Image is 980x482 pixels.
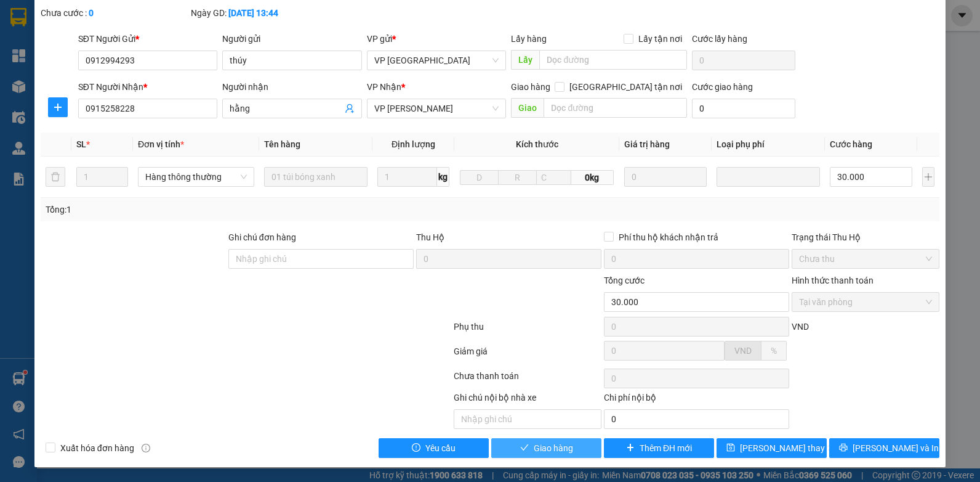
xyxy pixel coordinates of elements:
span: Định lượng [392,139,435,149]
input: Dọc đường [539,50,686,70]
span: VND [734,346,752,356]
span: VP Trần Khát Chân [374,99,499,118]
div: Chi phí nội bộ [604,391,789,409]
span: Giao [511,98,544,118]
span: user-add [345,104,355,113]
span: VND [792,322,809,332]
b: 0 [89,8,94,18]
span: Giá trị hàng [624,139,670,149]
span: Lấy tận nơi [633,32,687,46]
span: [GEOGRAPHIC_DATA] tận nơi [564,80,687,94]
span: VP Nhận [367,82,401,92]
input: VD: Bàn, Ghế [264,167,367,187]
input: Cước giao hàng [692,99,795,118]
input: Nhập ghi chú [454,409,601,429]
input: Ghi chú đơn hàng [228,249,414,269]
span: plus [626,443,635,453]
div: SĐT Người Nhận [78,80,218,94]
button: plus [922,167,934,187]
span: Tên hàng [264,139,300,149]
span: exclamation-circle [412,443,420,453]
button: checkGiao hàng [491,438,601,458]
strong: : [DOMAIN_NAME] [114,63,223,75]
input: D [460,170,499,185]
span: save [726,443,735,453]
span: info-circle [142,444,150,452]
span: printer [839,443,848,453]
span: Chưa thu [799,250,932,268]
span: % [771,346,777,356]
span: SL [76,139,86,149]
label: Cước lấy hàng [692,34,747,44]
div: Ngày GD: [191,6,339,20]
span: Tổng cước [604,276,645,285]
span: Yêu cầu [425,441,456,455]
span: Phí thu hộ khách nhận trả [614,231,723,244]
label: Cước giao hàng [692,82,753,92]
span: Kích thước [516,139,558,149]
span: VP PHÚ SƠN [374,51,499,70]
div: Chưa thanh toán [452,369,603,391]
span: [PERSON_NAME] và In [853,441,939,455]
strong: CÔNG TY TNHH VĨNH QUANG [85,21,252,34]
span: Giao hàng [534,441,573,455]
label: Ghi chú đơn hàng [228,232,296,242]
div: Người nhận [222,80,362,94]
span: Giao hàng [511,82,550,92]
div: Tổng: 1 [46,203,379,216]
span: Cước hàng [830,139,872,149]
div: Chưa cước : [41,6,188,20]
input: R [498,170,537,185]
b: [DATE] 13:44 [228,8,278,18]
input: Dọc đường [544,98,686,118]
span: check [520,443,529,453]
label: Hình thức thanh toán [792,276,874,285]
img: logo [11,19,69,77]
span: Thêm ĐH mới [640,441,692,455]
button: save[PERSON_NAME] thay đổi [717,438,827,458]
div: Người gửi [222,32,362,46]
span: Đơn vị tính [138,139,184,149]
button: plus [48,97,68,117]
strong: PHIẾU GỬI HÀNG [119,36,219,49]
strong: Hotline : 0889 23 23 23 [129,52,209,61]
span: Website [114,65,143,75]
button: delete [46,167,65,187]
input: Cước lấy hàng [692,51,795,70]
span: Hàng thông thường [145,168,247,186]
input: 0 [624,167,707,187]
span: [PERSON_NAME] thay đổi [740,441,838,455]
button: exclamation-circleYêu cầu [379,438,489,458]
span: Lấy hàng [511,34,547,44]
div: Giảm giá [452,345,603,366]
span: kg [437,167,449,187]
th: Loại phụ phí [712,133,825,157]
input: C [536,170,571,185]
span: Tại văn phòng [799,293,932,311]
button: plusThêm ĐH mới [604,438,714,458]
span: Xuất hóa đơn hàng [55,441,139,455]
div: SĐT Người Gửi [78,32,218,46]
span: Lấy [511,50,539,70]
div: VP gửi [367,32,507,46]
span: plus [49,102,67,112]
span: 0kg [571,170,614,185]
div: Phụ thu [452,320,603,341]
div: Ghi chú nội bộ nhà xe [454,391,601,409]
button: printer[PERSON_NAME] và In [829,438,939,458]
span: Thu Hộ [416,232,444,242]
div: Trạng thái Thu Hộ [792,231,939,244]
